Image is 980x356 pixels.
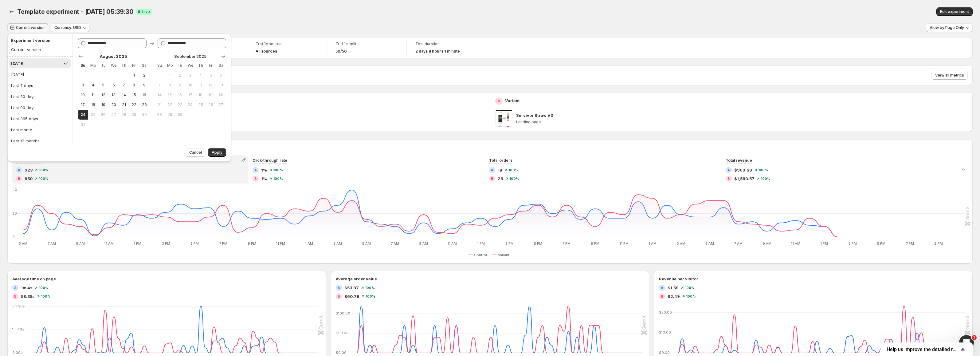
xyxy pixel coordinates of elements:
text: 5 PM [534,241,542,246]
span: 5 [208,73,213,78]
span: 100 % [41,295,51,298]
button: Wednesday August 13 2025 [108,90,119,100]
button: View by:Page Only [926,23,973,32]
span: 21 [121,102,126,107]
h2: B [491,177,493,180]
div: [DATE] [11,60,25,66]
h2: Experiment version [11,37,66,43]
button: Last 7 days [9,81,71,90]
span: 5 [101,83,106,88]
span: Sa [142,63,147,68]
h2: A [254,168,257,172]
th: Friday [129,61,139,70]
span: Sa [218,63,224,68]
a: Test duration2 days 8 hours 1 minute [415,41,478,54]
button: Edit experiment [936,7,973,16]
text: 7 PM [219,241,227,246]
span: 11 [90,93,96,97]
th: Monday [165,61,175,70]
span: 100 % [508,168,518,172]
button: Currency: USD [51,23,90,32]
button: Thursday September 18 2025 [195,90,206,100]
button: Thursday August 28 2025 [119,110,129,120]
button: Friday September 19 2025 [206,90,216,100]
th: Saturday [216,61,226,70]
span: Current version [16,25,45,30]
h2: A [727,168,730,172]
span: View all metrics [935,73,964,78]
button: Last 365 days [9,114,71,124]
text: 3 PM [162,241,170,246]
h4: All sources [256,49,277,54]
text: 9 AM [76,241,85,246]
button: Sunday September 21 2025 [155,100,165,110]
h2: A [338,286,340,290]
span: 9 [177,83,182,88]
button: Friday August 22 2025 [129,100,139,110]
span: 16 [142,93,147,97]
button: Sunday August 31 2025 [78,120,88,129]
span: 4 [90,83,96,88]
span: 4 [198,73,203,78]
button: Current version [7,23,48,32]
text: 11 PM [619,241,629,246]
span: Su [157,63,162,68]
text: 5 PM [190,241,199,246]
span: 28 [157,112,162,117]
th: Friday [206,61,216,70]
button: Saturday September 27 2025 [216,100,226,110]
span: 16 [177,93,182,97]
text: 11 AM [447,241,457,246]
text: 1 AM [649,241,657,246]
span: View by: Page Only [930,25,964,30]
button: Friday September 5 2025 [206,70,216,80]
h2: A [14,286,17,290]
span: 9 [142,83,147,88]
div: Last 90 days [11,105,36,111]
span: 28 [121,112,126,117]
th: Wednesday [185,61,195,70]
h2: B [254,177,257,180]
button: Control [468,251,489,259]
button: Saturday August 2 2025 [139,70,149,80]
span: 26 [498,176,503,182]
div: Current version [11,46,41,53]
th: Thursday [195,61,206,70]
button: Monday August 18 2025 [88,100,98,110]
button: Saturday August 9 2025 [139,80,149,90]
span: $1,580.57 [734,176,755,182]
span: 10 [188,83,193,88]
button: Apply [208,148,226,157]
span: 13 [218,83,224,88]
text: 1 PM [820,241,828,246]
text: 3m 20s [12,304,25,308]
span: $53.87 [344,285,359,291]
button: Wednesday September 10 2025 [185,80,195,90]
h2: B [727,177,730,180]
button: Monday August 4 2025 [88,80,98,90]
span: 30 [177,112,182,117]
button: Tuesday August 5 2025 [98,80,108,90]
iframe: Intercom live chat [959,335,974,350]
span: 25 [90,112,96,117]
span: 950 [25,176,33,182]
span: Control [474,252,487,257]
span: Variant [498,252,509,257]
span: Total orders [489,158,512,163]
th: Sunday [155,61,165,70]
text: 11 AM [791,241,800,246]
button: Saturday September 13 2025 [216,80,226,90]
button: Last 90 days [9,103,71,113]
h2: B [498,99,500,104]
span: 27 [218,102,224,107]
span: Test duration [415,42,478,46]
span: 30 [142,112,147,117]
button: Show next month, October 2025 [219,52,227,61]
button: Tuesday August 26 2025 [98,110,108,120]
span: 18 [90,102,96,107]
span: 15 [131,93,137,97]
div: Last 30 days [11,93,36,100]
span: 100 % [273,177,283,180]
h3: Revenue per visitor [659,276,698,282]
button: Saturday August 23 2025 [139,100,149,110]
